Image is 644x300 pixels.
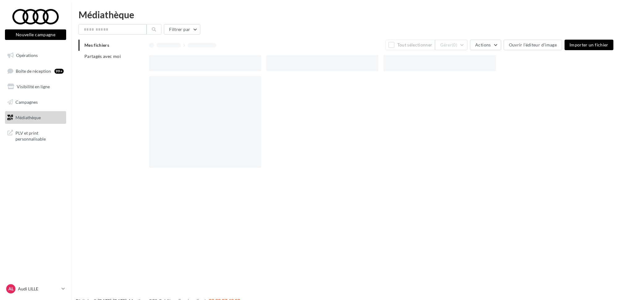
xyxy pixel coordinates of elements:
a: PLV et print personnalisable [4,126,67,145]
button: Importer un fichier [565,40,613,50]
button: Nouvelle campagne [5,29,66,40]
span: Actions [475,42,491,47]
span: (0) [452,42,457,47]
span: Campagnes [15,99,38,105]
a: AL Audi LILLE [5,283,66,295]
button: Ouvrir l'éditeur d'image [504,40,562,50]
span: PLV et print personnalisable [15,129,64,142]
a: Boîte de réception99+ [4,64,67,78]
a: Campagnes [4,96,67,109]
span: Médiathèque [15,115,41,120]
span: Partagés avec moi [84,54,121,59]
span: Importer un fichier [569,42,608,47]
button: Tout sélectionner [386,40,435,50]
a: Médiathèque [4,111,67,124]
a: Visibilité en ligne [4,80,67,93]
span: Boîte de réception [16,68,51,73]
div: Médiathèque [79,10,637,19]
span: Opérations [16,53,38,58]
div: 99+ [54,69,64,74]
span: Visibilité en ligne [17,84,50,89]
button: Gérer(0) [435,40,467,50]
button: Actions [470,40,501,50]
button: Filtrer par [164,24,200,35]
a: Opérations [4,49,67,62]
span: Mes fichiers [84,42,109,48]
p: Audi LILLE [18,286,59,292]
span: AL [8,286,14,292]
